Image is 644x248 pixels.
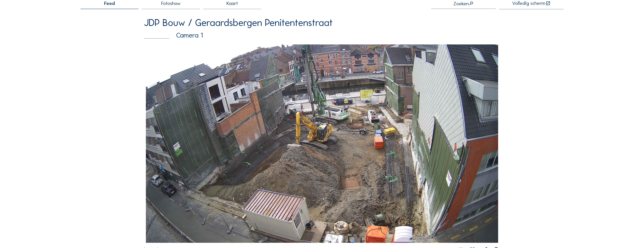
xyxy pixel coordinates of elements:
span: Feed [104,1,115,6]
span: Fotoshow [161,1,181,6]
div: Camera 1 [144,32,500,39]
div: Volledig scherm [512,1,545,6]
span: Kaart [226,1,238,6]
img: Image [146,44,498,243]
div: Zoeken [453,1,474,6]
div: JDP Bouw / Geraardsbergen Penitentenstraat [144,18,500,27]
